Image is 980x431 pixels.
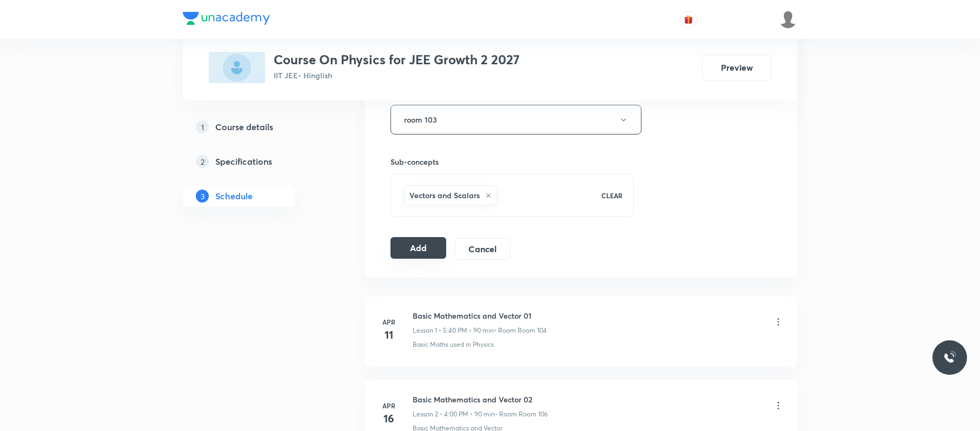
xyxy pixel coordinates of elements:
h5: Specifications [215,155,272,168]
button: Add [390,237,446,259]
p: Basic Maths used in Physics [413,340,494,349]
button: room 103 [390,105,641,134]
p: • Room Room 106 [495,409,548,419]
p: 3 [196,190,209,203]
h5: Course details [215,120,273,133]
h6: Basic Mathematics and Vector 01 [413,310,547,321]
img: aadi Shukla [779,10,797,29]
h4: 11 [378,327,400,343]
h3: Course On Physics for JEE Growth 2 2027 [274,52,520,68]
h4: 16 [378,410,400,427]
a: Company Logo [183,12,270,28]
img: ttu [943,351,956,364]
h5: Schedule [215,190,253,203]
p: 1 [196,120,209,133]
img: 0A00C463-940E-4353-983E-53C822293075_plus.png [209,52,265,83]
h6: Apr [378,317,400,327]
h6: Apr [378,401,400,410]
p: • Room Room 104 [494,326,547,335]
p: Lesson 2 • 4:00 PM • 90 min [413,409,495,419]
h6: Basic Mathematics and Vector 02 [413,394,548,405]
p: CLEAR [601,191,623,200]
h6: Sub-concepts [390,156,634,167]
button: avatar [680,11,697,28]
a: 2Specifications [183,151,330,172]
img: avatar [684,15,693,24]
p: IIT JEE • Hinglish [274,70,520,81]
p: Lesson 1 • 5:40 PM • 90 min [413,326,494,335]
img: Company Logo [183,12,270,25]
a: 1Course details [183,116,330,138]
button: Preview [702,55,771,80]
p: 2 [196,155,209,168]
button: Cancel [455,238,511,260]
h6: Vectors and Scalars [409,190,480,201]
